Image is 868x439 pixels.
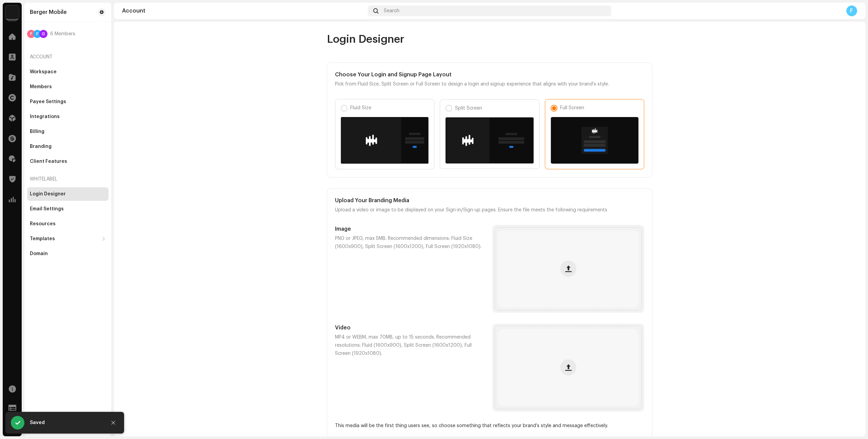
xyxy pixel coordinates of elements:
[27,30,35,38] div: F
[27,202,108,216] re-m-nav-item: Email Settings
[335,422,644,430] p: This media will be the first thing users see, so choose something that reflects your brand’s styl...
[455,105,482,112] p: Split Screen
[30,69,57,75] div: Workspace
[27,171,108,187] re-a-nav-header: Whitelabel
[106,416,120,430] button: Close
[335,196,644,205] h5: Upload Your Branding Media
[327,33,405,46] span: Login Designer
[335,234,487,251] p: PNG or JPEG, max 5MB. Recommended dimensions: Fluid Size (1600x900), Split Screen (1600x1200), Fu...
[350,104,371,112] p: Fluid Size
[27,247,108,261] re-m-nav-item: Domain
[33,30,41,38] div: F
[335,80,644,88] p: Pick from Fluid Size, Split Screen or Full Screen to design a login and signup experience that al...
[384,8,399,14] span: Search
[30,419,101,427] div: Saved
[122,8,365,14] div: Account
[335,324,487,332] h5: Video
[560,104,584,112] p: Full Screen
[335,225,487,233] h5: Image
[30,191,66,197] div: Login Designer
[335,333,487,358] p: MP4 or WEBM, max 70MB, up to 15 seconds. Recommended resolutions: Fluid (1600x900), Split Screen ...
[39,30,47,38] div: G
[551,117,638,164] img: full-layout.png
[27,217,108,231] re-m-nav-item: Resources
[30,84,52,90] div: Members
[27,232,108,246] re-m-nav-dropdown: Templates
[30,236,55,242] div: Templates
[335,206,644,214] p: Upload a video or image to be displayed on your Sign-in/Sign-up pages. Ensure the file meets the ...
[27,49,108,65] re-a-nav-header: Account
[27,155,108,168] re-m-nav-item: Client Features
[27,95,108,109] re-m-nav-item: Payee Settings
[846,5,857,16] div: F
[335,71,644,79] h5: Choose Your Login and Signup Page Layout
[446,117,533,164] img: split-layout.png
[27,65,108,79] re-m-nav-item: Workspace
[27,110,108,123] re-m-nav-item: Integrations
[27,187,108,201] re-m-nav-item: Login Designer
[30,129,44,134] div: Billing
[5,5,19,19] img: 70c0b94c-19e5-4c8c-a028-e13e35533bab
[30,99,66,104] div: Payee Settings
[30,114,60,119] div: Integrations
[341,117,429,164] img: fluid-layout.png
[27,140,108,153] re-m-nav-item: Branding
[30,221,56,227] div: Resources
[50,31,75,37] span: 6 Members
[30,206,64,212] div: Email Settings
[30,144,52,149] div: Branding
[27,125,108,138] re-m-nav-item: Billing
[30,9,67,15] div: Berger Mobile
[30,251,48,256] div: Domain
[30,159,67,164] div: Client Features
[27,80,108,94] re-m-nav-item: Members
